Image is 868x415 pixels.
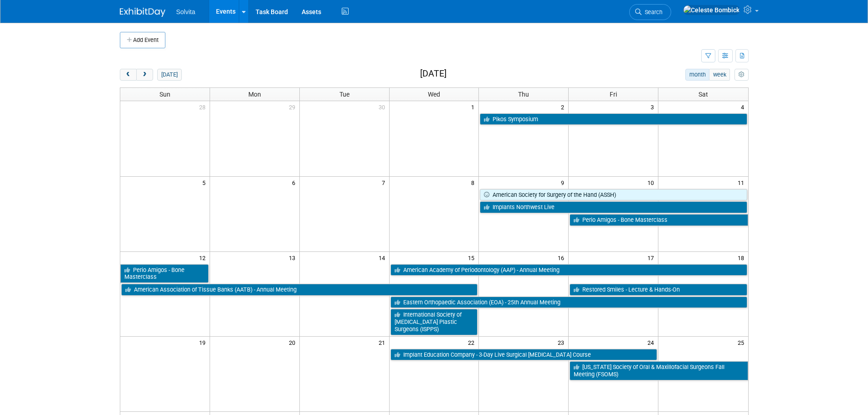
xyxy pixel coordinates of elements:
[699,91,708,98] span: Sat
[709,69,730,81] button: week
[157,69,181,81] button: [DATE]
[739,72,745,78] i: Personalize Calendar
[288,337,299,348] span: 20
[121,284,478,296] a: American Association of Tissue Banks (AATB) - Annual Meeting
[470,101,478,113] span: 1
[378,101,389,113] span: 30
[176,8,195,15] span: Solvita
[467,252,478,263] span: 15
[470,177,478,188] span: 8
[390,349,657,361] a: Implant Education Company - 3-Day Live Surgical [MEDICAL_DATA] Course
[120,32,165,48] button: Add Event
[428,91,440,98] span: Wed
[291,177,299,188] span: 6
[198,252,210,263] span: 12
[136,69,153,81] button: next
[390,297,747,308] a: Eastern Orthopaedic Association (EOA) - 25th Annual Meeting
[737,252,748,263] span: 18
[629,4,671,20] a: Search
[339,91,349,98] span: Tue
[740,101,748,113] span: 4
[378,252,389,263] span: 14
[120,69,137,81] button: prev
[420,69,447,79] h2: [DATE]
[159,91,170,98] span: Sun
[570,284,747,296] a: Restored Smiles - Lecture & Hands-On
[685,69,709,81] button: month
[647,337,658,348] span: 24
[198,337,210,348] span: 19
[480,189,747,201] a: American Society for Surgery of the Hand (ASSH)
[650,101,658,113] span: 3
[737,337,748,348] span: 25
[120,8,165,17] img: ExhibitDay
[248,91,261,98] span: Mon
[381,177,389,188] span: 7
[201,177,210,188] span: 5
[647,177,658,188] span: 10
[560,177,568,188] span: 9
[288,101,299,113] span: 29
[557,252,568,263] span: 16
[378,337,389,348] span: 21
[518,91,529,98] span: Thu
[560,101,568,113] span: 2
[467,337,478,348] span: 22
[610,91,617,98] span: Fri
[642,9,663,15] span: Search
[557,337,568,348] span: 23
[683,5,740,15] img: Celeste Bombick
[737,177,748,188] span: 11
[120,264,209,283] a: Perio Amigos - Bone Masterclass
[390,309,478,335] a: International Society of [MEDICAL_DATA] Plastic Surgeons (ISPPS)
[390,264,747,276] a: American Academy of Periodontology (AAP) - Annual Meeting
[198,101,210,113] span: 28
[480,113,747,125] a: Pikos Symposium
[288,252,299,263] span: 13
[480,201,747,213] a: Implants Northwest Live
[734,69,748,81] button: myCustomButton
[570,361,748,380] a: [US_STATE] Society of Oral & Maxillofacial Surgeons Fall Meeting (FSOMS)
[647,252,658,263] span: 17
[570,214,748,226] a: Perio Amigos - Bone Masterclass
